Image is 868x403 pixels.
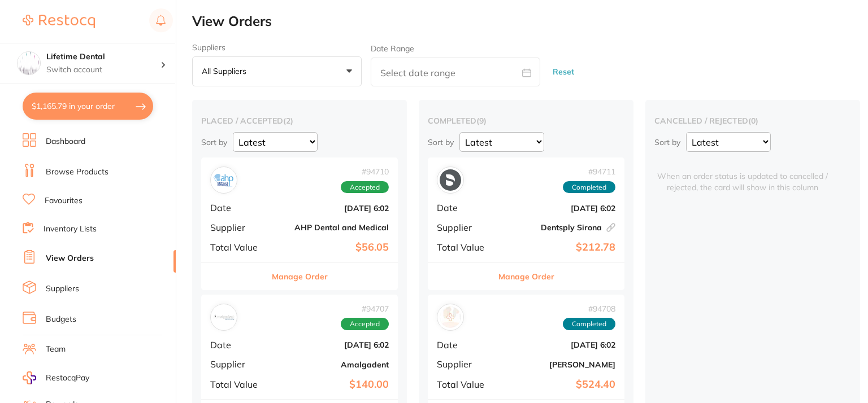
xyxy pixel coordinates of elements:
input: Select date range [371,58,540,86]
a: Suppliers [46,283,79,295]
span: Date [210,203,267,213]
button: Manage Order [272,263,328,290]
span: When an order status is updated to cancelled / rejected, the card will show in this column [654,157,831,193]
b: $212.78 [502,242,615,253]
span: # 94711 [563,167,615,176]
span: Supplier [437,359,493,369]
span: Accepted [341,181,389,194]
img: Adam Dental [440,306,461,328]
p: Sort by [201,137,227,147]
b: $56.05 [276,242,389,253]
a: RestocqPay [23,371,89,384]
h2: completed ( 9 ) [428,116,624,126]
img: RestocqPay [23,371,36,384]
span: Total Value [437,379,493,389]
h4: Lifetime Dental [46,51,160,63]
p: Sort by [428,137,454,147]
p: All suppliers [202,66,251,76]
p: Switch account [46,64,160,76]
a: Budgets [46,314,76,325]
span: Completed [563,318,615,330]
span: Total Value [210,379,267,389]
img: Dentsply Sirona [440,169,461,191]
b: AHP Dental and Medical [276,223,389,232]
span: Supplier [437,222,493,233]
b: Amalgadent [276,360,389,369]
img: AHP Dental and Medical [213,169,235,191]
img: Lifetime Dental [18,52,40,75]
b: [DATE] 6:02 [502,204,615,213]
img: Restocq Logo [23,15,95,28]
b: Dentsply Sirona [502,223,615,232]
span: # 94707 [341,304,389,313]
span: Total Value [210,242,267,252]
a: View Orders [46,253,94,264]
h2: placed / accepted ( 2 ) [201,116,398,126]
b: [DATE] 6:02 [276,340,389,349]
a: Dashboard [46,136,85,147]
span: Date [437,340,493,350]
button: $1,165.79 in your order [23,93,153,120]
b: $140.00 [276,379,389,391]
span: # 94708 [563,304,615,313]
a: Favourites [45,195,83,207]
a: Team [46,344,66,355]
button: Manage Order [498,263,554,290]
div: AHP Dental and Medical#94710AcceptedDate[DATE] 6:02SupplierAHP Dental and MedicalTotal Value$56.0... [201,157,398,290]
span: Accepted [341,318,389,330]
a: Browse Products [46,167,108,178]
b: [DATE] 6:02 [276,204,389,213]
a: Inventory Lists [44,224,97,235]
span: # 94710 [341,167,389,176]
span: Supplier [210,222,267,233]
span: Total Value [437,242,493,252]
h2: cancelled / rejected ( 0 ) [654,116,851,126]
span: RestocqPay [46,373,89,384]
a: Restocq Logo [23,8,95,34]
button: All suppliers [192,56,362,87]
label: Date Range [371,44,414,53]
b: [DATE] 6:02 [502,340,615,349]
b: [PERSON_NAME] [502,360,615,369]
b: $524.40 [502,379,615,391]
h2: View Orders [192,14,868,29]
img: Amalgadent [213,306,235,328]
p: Sort by [654,137,680,147]
button: Reset [549,57,578,87]
label: Suppliers [192,43,362,52]
span: Supplier [210,359,267,369]
span: Completed [563,181,615,194]
span: Date [437,203,493,213]
span: Date [210,340,267,350]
